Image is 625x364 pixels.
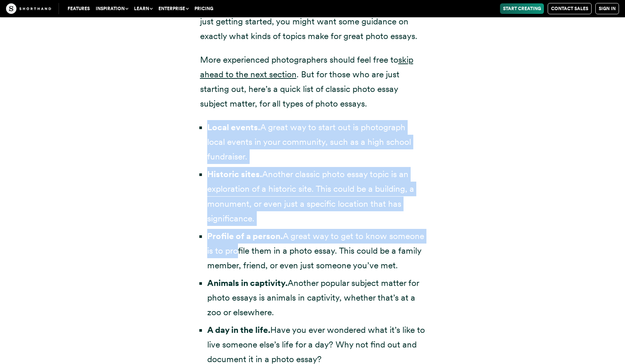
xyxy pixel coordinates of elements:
img: The Craft [6,3,51,14]
strong: Historic sites. [207,169,262,179]
a: Start Creating [500,3,544,14]
li: Another classic photo essay topic is an exploration of a historic site. This could be a building,... [207,167,425,226]
button: Inspiration [93,3,131,14]
strong: Animals in captivity. [207,278,288,288]
strong: Profile of a person. [207,231,283,241]
li: Another popular subject matter for photo essays is animals in captivity, whether that’s at a zoo ... [207,276,425,320]
strong: A day in the life. [207,325,270,335]
button: Learn [131,3,155,14]
p: More experienced photographers should feel free to . But for those who are just starting out, her... [200,53,425,111]
a: Contact Sales [548,3,592,14]
button: Enterprise [155,3,191,14]
a: skip ahead to the next section [200,54,413,80]
a: Features [65,3,93,14]
li: A great way to get to know someone is to profile them in a photo essay. This could be a family me... [207,229,425,273]
a: Sign in [595,3,619,14]
strong: Local events. [207,122,260,132]
a: Pricing [191,3,216,14]
li: A great way to start out is photograph local events in your community, such as a high school fund... [207,120,425,164]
